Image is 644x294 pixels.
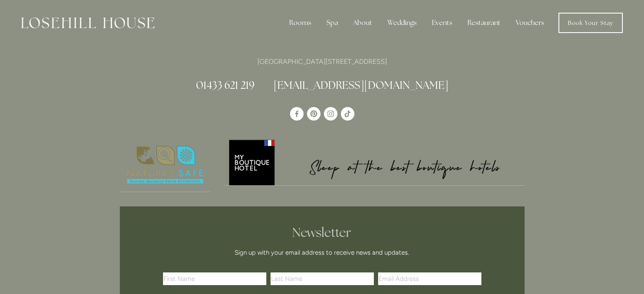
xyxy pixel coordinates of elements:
a: 01433 621 219 [196,78,254,92]
img: My Boutique Hotel - Logo [224,138,525,185]
a: Losehill House Hotel & Spa [290,107,304,121]
input: Last Name [271,272,374,285]
div: Spa [320,14,345,31]
div: About [346,14,379,31]
a: TikTok [341,107,354,121]
a: Vouchers [509,14,551,31]
p: [GEOGRAPHIC_DATA][STREET_ADDRESS] [120,56,525,67]
a: Instagram [324,107,337,121]
div: Events [425,14,459,31]
a: Book Your Stay [558,13,623,33]
h2: Newsletter [166,225,478,240]
p: Sign up with your email address to receive news and updates. [166,247,478,258]
input: Email Address [378,272,481,285]
div: Rooms [282,14,318,31]
input: First Name [163,272,266,285]
img: Nature's Safe - Logo [120,138,210,192]
a: [EMAIL_ADDRESS][DOMAIN_NAME] [274,78,448,92]
img: Losehill House [21,17,155,28]
div: Weddings [381,14,423,31]
div: Restaurant [461,14,507,31]
a: Pinterest [307,107,321,121]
